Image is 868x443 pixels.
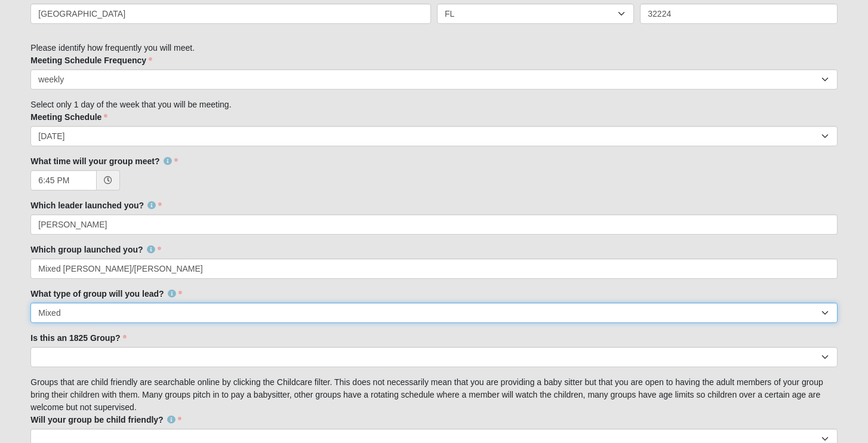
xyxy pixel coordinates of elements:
label: Meeting Schedule Frequency [30,54,152,66]
label: Meeting Schedule [30,111,107,123]
input: City [30,4,431,24]
label: Will your group be child friendly? [30,414,181,426]
label: Which leader launched you? [30,199,162,211]
label: Which group launched you? [30,244,161,256]
label: What type of group will you lead? [30,288,181,300]
label: What time will your group meet? [30,155,177,167]
label: Is this an 1825 Group? [30,332,126,344]
input: Zip [640,4,837,24]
